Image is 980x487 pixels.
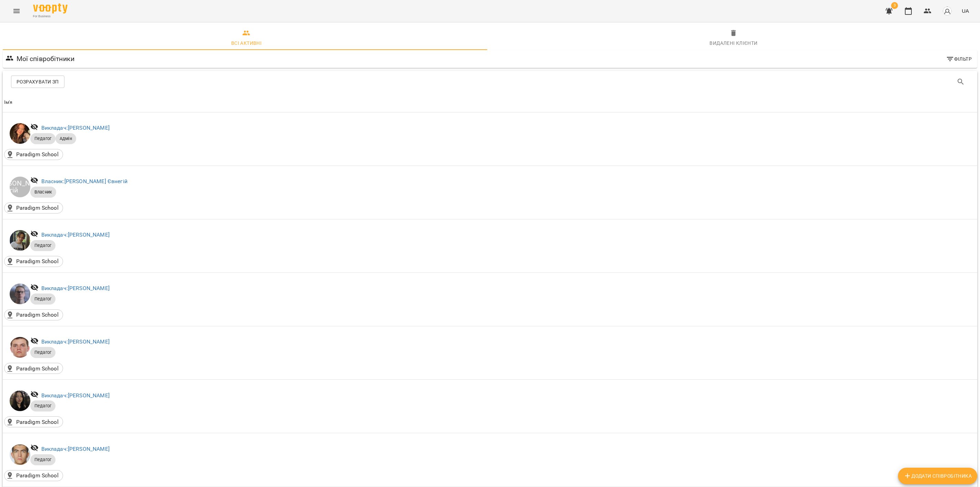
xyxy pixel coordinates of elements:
[30,457,55,463] span: Педагог
[30,189,56,195] span: Власник
[16,150,59,159] p: Paradigm School
[943,53,974,65] button: Фільтр
[904,472,972,480] span: Додати співробітника
[959,4,972,17] button: UA
[41,338,110,345] a: Викладач:[PERSON_NAME]
[16,365,59,373] p: Paradigm School
[16,471,59,480] p: Paradigm School
[41,392,110,399] a: Викладач:[PERSON_NAME]
[891,2,898,9] span: 3
[952,73,969,90] button: Search
[55,136,76,142] span: Адмін
[962,7,969,14] span: UA
[10,284,30,304] img: Копитко Костянтин Дмитрович
[30,349,55,356] span: Педагог
[30,242,55,249] span: Педагог
[16,204,59,212] p: Paradigm School
[942,6,952,16] img: avatar_s.png
[41,285,110,291] a: Викладач:[PERSON_NAME]
[10,123,30,144] img: Беліменко Вікторія Віталіївна
[4,256,63,267] div: Paradigm School()
[10,230,30,251] img: Зарічний Василь Олегович
[17,78,59,86] span: Розрахувати ЗП
[16,257,59,266] p: Paradigm School
[33,3,68,13] img: Voopty Logo
[10,444,30,465] img: Недайборщ Андрій Сергійович
[30,136,55,142] span: Педагог
[41,178,127,185] a: Власник:[PERSON_NAME] Євнегій
[41,231,110,238] a: Викладач:[PERSON_NAME]
[30,403,55,409] span: Педагог
[4,416,63,427] div: Paradigm School()
[4,363,63,374] div: Paradigm School()
[4,202,63,213] div: Paradigm School()
[41,446,110,452] a: Викладач:[PERSON_NAME]
[4,149,63,160] div: Paradigm School()
[30,296,55,302] span: Педагог
[4,98,976,107] span: Ім'я
[16,418,59,426] p: Paradigm School
[898,468,977,484] button: Додати співробітника
[11,76,64,88] button: Розрахувати ЗП
[10,177,30,197] div: [PERSON_NAME] Євнегій
[4,309,63,320] div: Paradigm School()
[41,125,110,131] a: Викладач:[PERSON_NAME]
[946,55,972,63] span: Фільтр
[8,3,25,19] button: Menu
[17,53,75,64] h6: Мої співробітники
[231,39,262,47] div: Всі активні
[4,98,13,107] div: Ім'я
[710,39,757,47] div: Видалені клієнти
[10,337,30,358] img: Кісіль Сергій Володимирович
[10,390,30,411] img: Минусора Софія Михайлівна
[3,71,977,93] div: Table Toolbar
[16,311,59,319] p: Paradigm School
[33,14,68,19] span: For Business
[4,470,63,481] div: Paradigm School()
[4,98,13,107] div: Sort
